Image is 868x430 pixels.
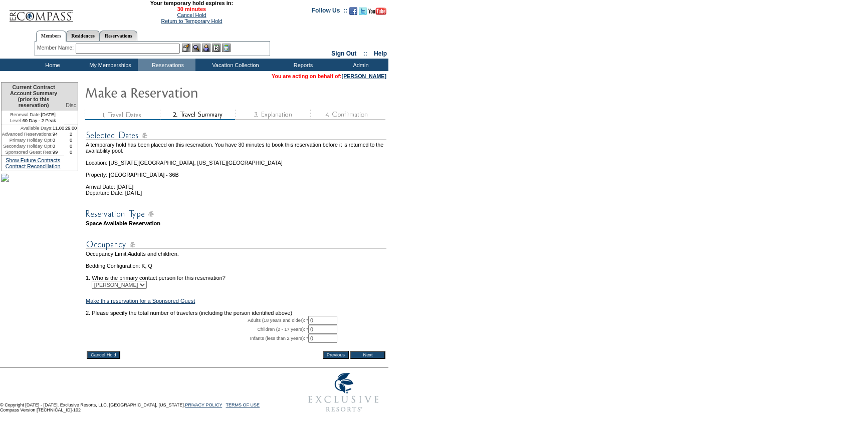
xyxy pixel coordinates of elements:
[2,131,53,137] td: Advanced Reservations:
[86,310,386,316] td: 2. Please specify the total number of travelers (including the person identified above)
[86,154,386,166] td: Location: [US_STATE][GEOGRAPHIC_DATA], [US_STATE][GEOGRAPHIC_DATA]
[331,50,356,57] a: Sign Out
[66,102,78,108] span: Disc.
[86,238,386,251] img: subTtlOccupancy.gif
[160,110,235,120] img: step2_state2.gif
[2,83,64,111] td: Current Contract Account Summary (prior to this reservation)
[87,351,120,359] input: Cancel Hold
[349,10,357,16] a: Become our fan on Facebook
[64,149,78,155] td: 0
[86,334,308,343] td: Infants (less than 2 years): *
[2,125,53,131] td: Available Days:
[222,44,231,52] img: b_calculator.gif
[235,110,310,120] img: step3_state1.gif
[212,44,221,52] img: Reservations
[359,10,367,16] a: Follow us on Twitter
[323,351,349,359] input: Previous
[6,163,61,169] a: Contract Reconciliation
[86,316,308,325] td: Adults (18 years and older): *
[53,149,65,155] td: 99
[66,31,100,41] a: Residences
[349,7,357,15] img: Become our fan on Facebook
[2,143,53,149] td: Secondary Holiday Opt:
[192,44,200,52] img: View
[10,112,41,118] span: Renewal Date:
[312,6,347,18] td: Follow Us ::
[36,31,67,42] a: Members
[2,149,53,155] td: Sponsored Guest Res:
[128,251,131,257] span: 4
[368,10,386,16] a: Subscribe to our YouTube Channel
[85,110,160,120] img: step1_state3.gif
[86,178,386,190] td: Arrival Date: [DATE]
[85,82,285,102] img: Make Reservation
[53,125,65,131] td: 11.00
[86,142,386,154] td: A temporary hold has been placed on this reservation. You have 30 minutes to book this reservatio...
[86,298,195,304] a: Make this reservation for a Sponsored Guest
[86,269,386,281] td: 1. Who is the primary contact person for this reservation?
[331,59,388,71] td: Admin
[9,2,74,23] img: Compass Home
[161,18,223,24] a: Return to Temporary Hold
[2,118,64,125] td: 60 Day - 2 Peak
[86,208,386,220] img: subTtlResType.gif
[100,31,137,41] a: Reservations
[86,251,386,257] td: Occupancy Limit: adults and children.
[37,44,76,52] div: Member Name:
[226,402,260,407] a: TERMS OF USE
[6,157,60,163] a: Show Future Contracts
[368,8,386,15] img: Subscribe to our YouTube Channel
[53,137,65,143] td: 0
[64,143,78,149] td: 0
[53,131,65,137] td: 94
[53,143,65,149] td: 0
[272,73,386,79] span: You are acting on behalf of:
[310,110,385,120] img: step4_state1.gif
[80,59,138,71] td: My Memberships
[64,125,78,131] td: 29.00
[374,50,387,57] a: Help
[185,402,222,407] a: PRIVACY POLICY
[342,73,386,79] a: [PERSON_NAME]
[64,131,78,137] td: 2
[273,59,331,71] td: Reports
[177,12,206,18] a: Cancel Hold
[86,190,386,196] td: Departure Date: [DATE]
[64,137,78,143] td: 0
[195,59,273,71] td: Vacation Collection
[10,118,23,124] span: Level:
[86,129,386,142] img: subTtlSelectedDates.gif
[182,44,190,52] img: b_edit.gif
[299,367,388,417] img: Exclusive Resorts
[350,351,385,359] input: Next
[2,137,53,143] td: Primary Holiday Opt:
[79,6,304,12] span: 30 minutes
[2,111,64,118] td: [DATE]
[1,174,9,182] img: RDM_dest1_shells_test.jpg
[86,166,386,178] td: Property: [GEOGRAPHIC_DATA] - 36B
[359,7,367,15] img: Follow us on Twitter
[86,220,386,226] td: Space Available Reservation
[86,263,386,269] td: Bedding Configuration: K, Q
[138,59,195,71] td: Reservations
[86,325,308,334] td: Children (2 - 17 years): *
[202,44,210,52] img: Impersonate
[23,59,80,71] td: Home
[363,50,367,57] span: ::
